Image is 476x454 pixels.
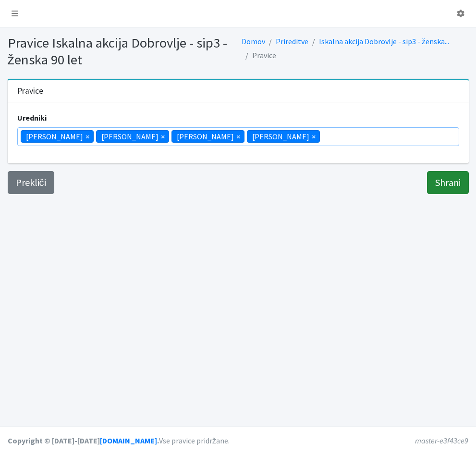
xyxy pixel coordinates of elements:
[17,86,43,96] h3: Pravice
[8,35,235,68] h1: Pravice Iskalna akcija Dobrovlje - sip3 - ženska 90 let
[242,49,276,62] li: Pravice
[8,171,54,194] a: Prekliči
[415,436,468,445] em: master-e3f43ce9
[100,436,157,445] a: [DOMAIN_NAME]
[427,171,469,194] input: Shrani
[242,37,265,46] a: Domov
[21,130,94,143] li: Vera Mikolič
[17,112,47,123] label: uredniki
[171,130,244,143] li: Igor Skočir
[161,131,165,142] span: ×
[247,130,320,143] li: Miroslav Škorjanc
[312,131,316,142] span: ×
[236,131,240,142] span: ×
[85,131,89,142] span: ×
[8,436,159,445] strong: Copyright © [DATE]-[DATE] .
[319,37,449,46] a: Iskalna akcija Dobrovlje - sip3 - ženska...
[276,37,308,46] a: Prireditve
[96,130,169,143] li: Jaka Zamernik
